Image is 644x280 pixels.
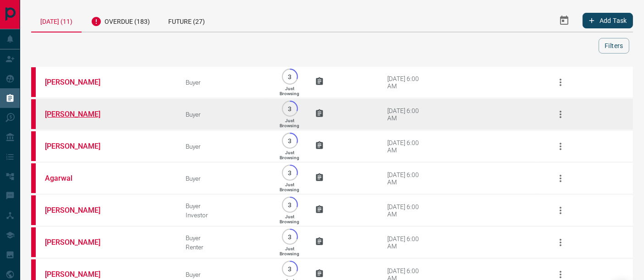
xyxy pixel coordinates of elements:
p: 3 [286,265,293,272]
div: property.ca [31,163,36,193]
div: [DATE] (11) [31,9,82,32]
p: 3 [286,169,293,176]
div: Buyer [186,234,264,242]
a: [PERSON_NAME] [45,238,114,247]
div: [DATE] 6:00 AM [387,75,426,90]
button: Select Date Range [553,10,575,32]
p: 3 [286,73,293,80]
div: Investor [186,211,264,219]
a: [PERSON_NAME] [45,142,114,151]
div: [DATE] 6:00 AM [387,139,426,154]
div: Buyer [186,143,264,150]
div: Future (27) [159,9,214,32]
div: Buyer [186,202,264,210]
p: Just Browsing [280,246,300,256]
p: Just Browsing [280,150,300,160]
div: [DATE] 6:00 AM [387,171,426,186]
p: 3 [286,137,293,144]
div: Buyer [186,271,264,278]
div: Buyer [186,79,264,86]
div: [DATE] 6:00 AM [387,235,426,250]
a: [PERSON_NAME] [45,78,114,86]
div: Renter [186,243,264,251]
div: Buyer [186,111,264,118]
a: Agarwal [45,174,114,183]
div: property.ca [31,195,36,225]
a: [PERSON_NAME] [45,110,114,118]
div: [DATE] 6:00 AM [387,203,426,218]
button: Add Task [583,13,633,28]
div: property.ca [31,99,36,129]
div: Buyer [186,175,264,182]
p: Just Browsing [280,182,300,192]
p: Just Browsing [280,118,300,128]
a: [PERSON_NAME] [45,270,114,279]
p: 3 [286,201,293,208]
button: Filters [599,38,629,54]
p: Just Browsing [280,86,300,96]
div: Overdue (183) [82,9,159,32]
div: [DATE] 6:00 AM [387,107,426,122]
div: property.ca [31,131,36,161]
p: Just Browsing [280,214,300,224]
a: [PERSON_NAME] [45,206,114,215]
p: 3 [286,233,293,240]
div: property.ca [31,67,36,97]
p: 3 [286,105,293,112]
div: property.ca [31,227,36,257]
